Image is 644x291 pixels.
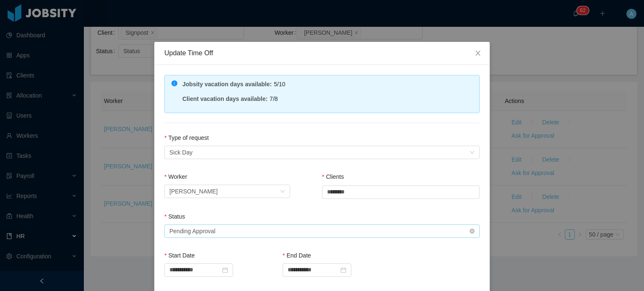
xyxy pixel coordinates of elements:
[470,229,475,234] i: icon: close-circle
[169,146,192,159] div: Sick Day
[169,185,218,198] div: Andres Figuera
[182,95,267,102] strong: Client vacation days available :
[283,252,311,259] label: End Date
[169,225,216,237] div: Pending Approval
[222,267,228,273] i: icon: calendar
[475,50,481,57] i: icon: close
[171,80,177,86] i: icon: info-circle
[340,267,346,273] i: icon: calendar
[466,42,490,65] button: Close
[164,173,187,180] label: Worker
[164,252,195,259] label: Start Date
[164,213,185,220] label: Status
[322,173,344,180] label: Clients
[164,134,209,141] label: Type of request
[274,81,285,88] span: 5/10
[182,81,272,88] strong: Jobsity vacation days available :
[270,95,278,102] span: 7/8
[164,49,480,58] div: Update Time Off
